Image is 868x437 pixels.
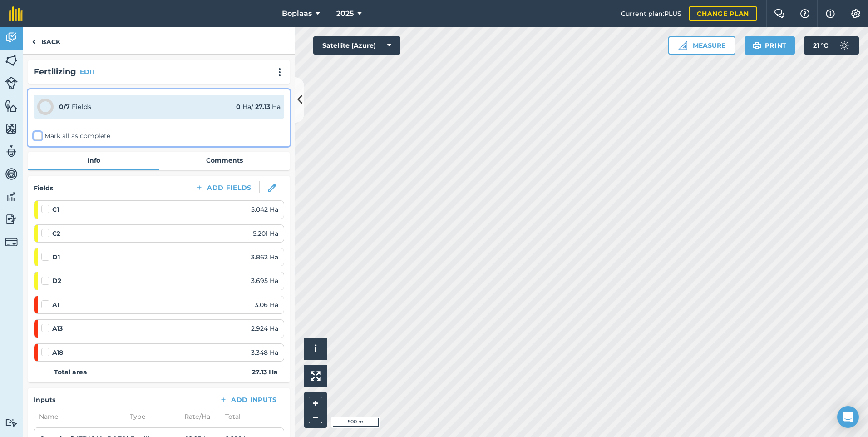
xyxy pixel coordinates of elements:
[689,6,757,21] a: Change plan
[251,204,278,214] span: 5.042 Ha
[5,190,18,204] img: svg+xml;base64,PD94bWwgdmVyc2lvbj0iMS4wIiBlbmNvZGluZz0idXRmLTgiPz4KPCEtLSBHZW5lcmF0b3I6IEFkb2JlIE...
[5,236,18,248] img: svg+xml;base64,PD94bWwgdmVyc2lvbj0iMS4wIiBlbmNvZGluZz0idXRmLTgiPz4KPCEtLSBHZW5lcmF0b3I6IEFkb2JlIE...
[774,9,785,18] img: Two speech bubbles overlapping with the left bubble in the forefront
[309,410,322,423] button: –
[251,252,278,262] span: 3.862 Ha
[336,8,354,19] span: 2025
[621,9,681,19] span: Current plan : PLUS
[23,27,69,54] a: Back
[5,213,18,226] img: svg+xml;base64,PD94bWwgdmVyc2lvbj0iMS4wIiBlbmNvZGluZz0idXRmLTgiPz4KPCEtLSBHZW5lcmF0b3I6IEFkb2JlIE...
[5,144,18,158] img: svg+xml;base64,PD94bWwgdmVyc2lvbj0iMS4wIiBlbmNvZGluZz0idXRmLTgiPz4KPCEtLSBHZW5lcmF0b3I6IEFkb2JlIE...
[5,167,18,181] img: svg+xml;base64,PD94bWwgdmVyc2lvbj0iMS4wIiBlbmNvZGluZz0idXRmLTgiPz4KPCEtLSBHZW5lcmF0b3I6IEFkb2JlIE...
[251,323,278,333] span: 2.924 Ha
[314,343,317,354] span: i
[251,276,278,286] span: 3.695 Ha
[5,31,18,45] img: svg+xml;base64,PD94bWwgdmVyc2lvbj0iMS4wIiBlbmNvZGluZz0idXRmLTgiPz4KPCEtLSBHZW5lcmF0b3I6IEFkb2JlIE...
[9,6,23,21] img: fieldmargin Logo
[34,65,76,79] h2: Fertilizing
[32,36,36,47] img: svg+xml;base64,PHN2ZyB4bWxucz0iaHR0cDovL3d3dy53My5vcmcvMjAwMC9zdmciIHdpZHRoPSI5IiBoZWlnaHQ9IjI0Ii...
[5,77,18,89] img: svg+xml;base64,PD94bWwgdmVyc2lvbj0iMS4wIiBlbmNvZGluZz0idXRmLTgiPz4KPCEtLSBHZW5lcmF0b3I6IEFkb2JlIE...
[309,397,322,410] button: +
[804,36,859,55] button: 21 °C
[80,67,96,77] button: EDIT
[236,102,281,112] div: Ha / Ha
[179,412,220,422] span: Rate/ Ha
[5,418,18,427] img: svg+xml;base64,PD94bWwgdmVyc2lvbj0iMS4wIiBlbmNvZGluZz0idXRmLTgiPz4KPCEtLSBHZW5lcmF0b3I6IEFkb2JlIE...
[268,184,276,192] img: svg+xml;base64,PHN2ZyB3aWR0aD0iMTgiIGhlaWdodD0iMTgiIHZpZXdCb3g9IjAgMCAxOCAxOCIgZmlsbD0ibm9uZSIgeG...
[311,371,321,381] img: Four arrows, one pointing top left, one top right, one bottom right and the last bottom left
[220,412,241,422] span: Total
[835,36,853,55] img: svg+xml;base64,PD94bWwgdmVyc2lvbj0iMS4wIiBlbmNvZGluZz0idXRmLTgiPz4KPCEtLSBHZW5lcmF0b3I6IEFkb2JlIE...
[236,103,241,111] strong: 0
[52,323,63,333] strong: A13
[5,122,18,135] img: svg+xml;base64,PHN2ZyB4bWxucz0iaHR0cDovL3d3dy53My5vcmcvMjAwMC9zdmciIHdpZHRoPSI1NiIgaGVpZ2h0PSI2MC...
[745,36,795,55] button: Print
[188,181,259,194] button: Add Fields
[34,395,55,405] h4: Inputs
[850,9,861,18] img: A cog icon
[159,152,290,169] a: Comments
[52,276,61,286] strong: D2
[826,8,835,19] img: svg+xml;base64,PHN2ZyB4bWxucz0iaHR0cDovL3d3dy53My5vcmcvMjAwMC9zdmciIHdpZHRoPSIxNyIgaGVpZ2h0PSIxNy...
[59,103,70,111] strong: 0 / 7
[34,183,53,193] h4: Fields
[837,406,859,428] div: Open Intercom Messenger
[274,68,285,77] img: svg+xml;base64,PHN2ZyB4bWxucz0iaHR0cDovL3d3dy53My5vcmcvMjAwMC9zdmciIHdpZHRoPSIyMCIgaGVpZ2h0PSIyNC...
[52,300,59,310] strong: A1
[5,54,18,67] img: svg+xml;base64,PHN2ZyB4bWxucz0iaHR0cDovL3d3dy53My5vcmcvMjAwMC9zdmciIHdpZHRoPSI1NiIgaGVpZ2h0PSI2MC...
[59,102,91,112] div: Fields
[678,41,687,50] img: Ruler icon
[52,228,60,238] strong: C2
[5,99,18,113] img: svg+xml;base64,PHN2ZyB4bWxucz0iaHR0cDovL3d3dy53My5vcmcvMjAwMC9zdmciIHdpZHRoPSI1NiIgaGVpZ2h0PSI2MC...
[34,412,124,422] span: Name
[668,36,735,55] button: Measure
[28,152,159,169] a: Info
[34,131,110,141] label: Mark all as complete
[52,252,60,262] strong: D1
[212,393,284,406] button: Add Inputs
[282,8,312,19] span: Boplaas
[251,348,278,358] span: 3.348 Ha
[813,36,828,55] span: 21 ° C
[255,300,278,310] span: 3.06 Ha
[52,204,59,214] strong: C1
[54,367,87,377] strong: Total area
[799,9,810,18] img: A question mark icon
[252,367,278,377] strong: 27.13 Ha
[753,40,761,51] img: svg+xml;base64,PHN2ZyB4bWxucz0iaHR0cDovL3d3dy53My5vcmcvMjAwMC9zdmciIHdpZHRoPSIxOSIgaGVpZ2h0PSIyNC...
[304,338,327,360] button: i
[253,228,278,238] span: 5.201 Ha
[255,103,270,111] strong: 27.13
[313,36,400,55] button: Satellite (Azure)
[124,412,179,422] span: Type
[52,348,63,358] strong: A18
